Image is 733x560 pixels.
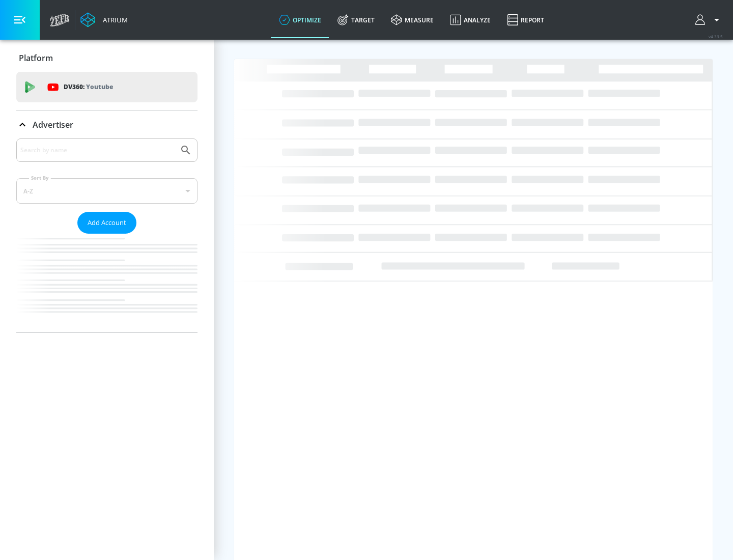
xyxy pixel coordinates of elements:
a: Target [329,2,383,38]
div: Advertiser [16,110,198,139]
p: Youtube [86,81,113,92]
button: Add Account [77,212,136,234]
div: Platform [16,44,198,72]
label: Sort By [29,175,51,181]
span: Add Account [88,217,126,229]
a: Report [499,2,552,38]
a: Analyze [442,2,499,38]
div: Advertiser [16,138,198,332]
a: optimize [271,2,329,38]
div: Atrium [99,15,128,24]
nav: list of Advertiser [16,234,198,332]
a: Atrium [80,12,128,27]
span: v 4.33.5 [709,34,723,39]
div: A-Z [16,178,198,204]
a: measure [383,2,442,38]
input: Search by name [20,144,175,157]
p: Platform [19,52,53,64]
div: DV360: Youtube [16,72,198,102]
p: DV360: [64,81,113,93]
p: Advertiser [33,119,73,130]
